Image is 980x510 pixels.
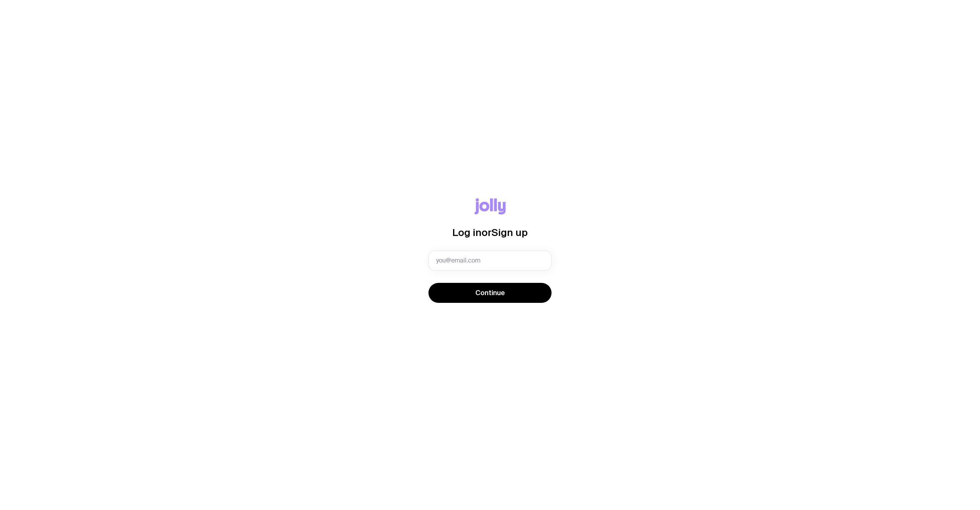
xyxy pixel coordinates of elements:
[452,227,482,238] span: Log in
[475,288,505,297] span: Continue
[428,283,552,303] button: Continue
[492,227,528,238] span: Sign up
[428,251,552,271] input: you@email.com
[482,227,492,238] span: or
